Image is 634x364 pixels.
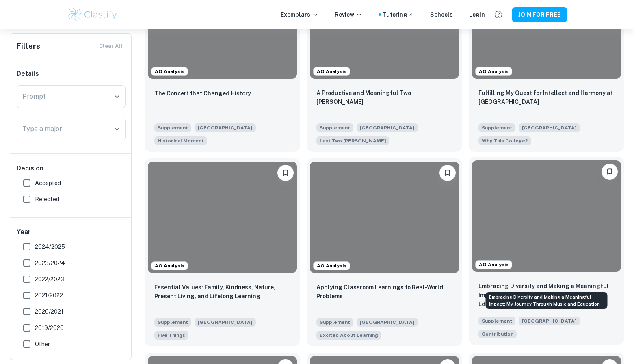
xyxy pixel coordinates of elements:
span: Supplement [316,318,353,327]
h6: Decision [17,164,126,173]
span: Historical Moment [158,137,204,144]
span: 2019/2020 [35,323,64,332]
button: Please log in to bookmark exemplars [602,164,618,180]
button: Open [111,123,123,135]
span: 2021/2022 [35,291,63,300]
span: List five things that are important to you. [154,330,188,340]
span: [GEOGRAPHIC_DATA] [519,317,580,325]
a: Login [469,10,485,19]
a: AO AnalysisPlease log in to bookmark exemplarsEmbracing Diversity and Making a Meaningful Impact:... [469,158,624,346]
button: Please log in to bookmark exemplars [439,165,456,181]
span: Supplement [154,123,191,132]
span: Last Two [PERSON_NAME] [320,137,386,144]
span: AO Analysis [151,68,188,75]
span: AO Analysis [314,68,350,75]
img: Clastify logo [67,6,119,23]
a: Tutoring [383,10,414,19]
span: Other [35,340,50,349]
button: Help and Feedback [491,8,505,22]
span: 2022/2023 [35,275,64,284]
span: AO Analysis [151,262,188,269]
span: Please describe what aspects of your life experiences, interests and character would help you mak... [478,329,517,338]
span: The Stanford community is deeply curious and driven to learn in and out of the classroom. Reflect... [316,330,381,340]
span: Rejected [35,195,59,204]
p: Applying Classroom Learnings to Real-World Problems [316,283,452,301]
button: Please log in to bookmark exemplars [277,165,294,181]
p: Fulfilling My Quest for Intellect and Harmony at Columbia University [478,88,615,106]
span: Why are you interested in attending Columbia University? We encourage you to consider the aspect(... [478,136,531,145]
span: Supplement [478,123,515,132]
a: AO AnalysisPlease log in to bookmark exemplarsEssential Values: Family, Kindness, Nature, Present... [145,158,300,346]
span: [GEOGRAPHIC_DATA] [357,123,418,132]
span: What historical moment or event do you wish you could have witnessed? [154,136,207,145]
h6: Filters [17,41,40,52]
span: Supplement [478,317,515,325]
span: AO Analysis [476,68,512,75]
p: Review [335,10,362,19]
span: AO Analysis [476,261,512,268]
span: How did you spend your last two summers? [316,136,389,145]
span: [GEOGRAPHIC_DATA] [195,123,256,132]
p: The Concert that Changed History [154,89,251,98]
span: Five Things [158,332,185,339]
span: [GEOGRAPHIC_DATA] [519,123,580,132]
button: JOIN FOR FREE [512,7,567,22]
span: Contribution [482,330,513,338]
p: Exemplars [281,10,318,19]
h6: Year [17,227,126,237]
span: Why This College? [482,137,528,144]
p: Embracing Diversity and Making a Meaningful Impact: My Journey Through Music and Education [478,282,615,308]
span: AO Analysis [314,262,350,269]
span: Supplement [316,123,353,132]
div: Embracing Diversity and Making a Meaningful Impact: My Journey Through Music and Education [486,292,608,309]
a: Schools [430,10,453,19]
span: Accepted [35,179,61,187]
h6: Details [17,69,126,79]
span: 2024/2025 [35,242,65,251]
a: AO AnalysisPlease log in to bookmark exemplarsApplying Classroom Learnings to Real-World Problems... [307,158,462,346]
button: Open [111,91,123,102]
span: Supplement [154,318,191,327]
span: Excited About Learning [320,332,378,339]
p: Essential Values: Family, Kindness, Nature, Present Living, and Lifelong Learning [154,283,290,301]
span: 2020/2021 [35,307,63,316]
span: [GEOGRAPHIC_DATA] [357,318,418,327]
p: A Productive and Meaningful Two Summers [316,88,452,106]
span: [GEOGRAPHIC_DATA] [195,318,256,327]
span: 2023/2024 [35,258,65,267]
